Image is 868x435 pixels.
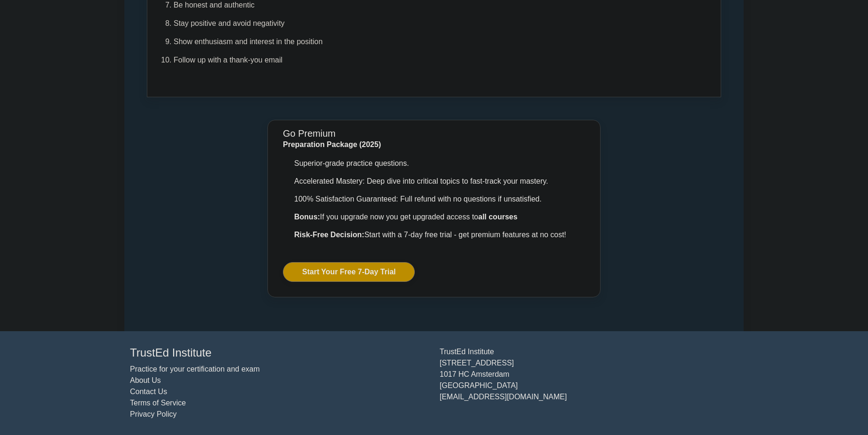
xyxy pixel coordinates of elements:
[130,365,260,373] a: Practice for your certification and exam
[174,17,423,31] li: Stay positive and avoid negativity
[130,346,428,360] h4: TrustEd Institute
[130,388,167,396] a: Contact Us
[130,399,186,407] a: Terms of Service
[283,262,415,282] a: Start Your Free 7-Day Trial
[174,54,423,67] li: Follow up with a thank-you email
[174,35,423,49] li: Show enthusiasm and interest in the position
[130,410,177,418] a: Privacy Policy
[434,346,744,420] div: TrustEd Institute [STREET_ADDRESS] 1017 HC Amsterdam [GEOGRAPHIC_DATA] [EMAIL_ADDRESS][DOMAIN_NAME]
[130,376,161,384] a: About Us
